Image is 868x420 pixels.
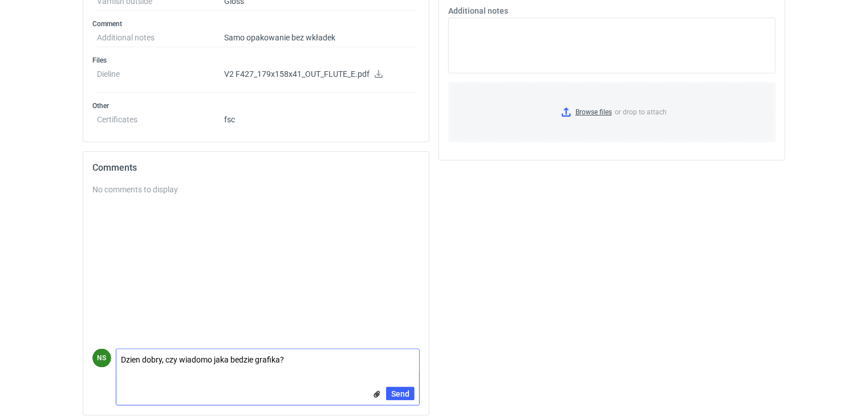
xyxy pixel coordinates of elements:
figcaption: NS [92,349,111,368]
h2: Comments [92,161,420,175]
h3: Other [92,101,420,110]
h3: Comment [92,19,420,28]
label: Additional notes [448,5,508,17]
dt: Dieline [97,65,224,93]
h3: Files [92,56,420,65]
button: Send [386,387,415,401]
dd: Samo opakowanie bez wkładek [224,28,415,47]
label: or drop to attach [449,83,775,141]
dt: Certificates [97,110,224,124]
p: V2 F427_179x158x41_OUT_FLUTE_E.pdf [224,69,415,80]
dt: Additional notes [97,28,224,47]
div: No comments to display [92,184,420,195]
dd: fsc [224,110,415,124]
textarea: Dzien dobry, czy wiadomo jaka bedzie grafika? [116,349,419,373]
span: Send [391,390,409,398]
div: Natalia Stępak [92,349,111,368]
